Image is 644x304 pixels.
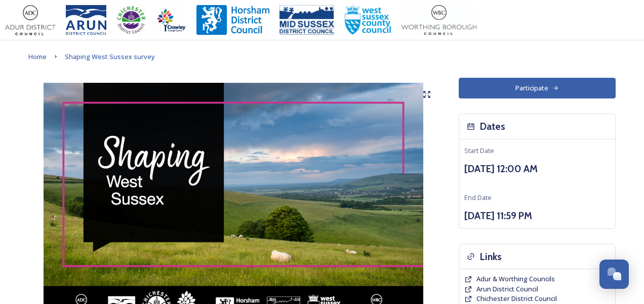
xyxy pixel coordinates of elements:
[156,5,186,35] img: Crawley%20BC%20logo.jpg
[66,5,106,35] img: Arun%20District%20Council%20logo%20blue%20CMYK.jpg
[28,50,47,63] a: Home
[65,52,155,61] span: Shaping West Sussex survey
[464,209,610,223] h3: [DATE] 11:59 PM
[464,146,494,155] span: Start Date
[476,274,555,284] a: Adur & Worthing Councils
[344,5,392,35] img: WSCCPos-Spot-25mm.jpg
[28,52,47,61] span: Home
[599,260,629,289] button: Open Chat
[476,284,538,293] span: Arun District Council
[480,119,505,134] h3: Dates
[279,5,334,35] img: 150ppimsdc%20logo%20blue.png
[459,78,616,98] button: Participate
[476,294,557,303] span: Chichester District Council
[5,5,56,35] img: Adur%20logo%20%281%29.jpeg
[464,162,610,176] h3: [DATE] 12:00 AM
[464,193,492,202] span: End Date
[480,249,502,264] h3: Links
[116,5,146,35] img: CDC%20Logo%20-%20you%20may%20have%20a%20better%20version.jpg
[476,284,538,294] a: Arun District Council
[65,50,155,63] a: Shaping West Sussex survey
[401,5,476,35] img: Worthing_Adur%20%281%29.jpg
[196,5,269,35] img: Horsham%20DC%20Logo.jpg
[476,294,557,303] a: Chichester District Council
[476,274,555,283] span: Adur & Worthing Councils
